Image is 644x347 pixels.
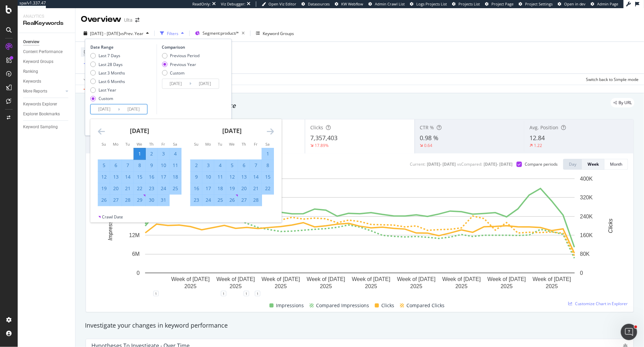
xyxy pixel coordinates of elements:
[98,185,110,192] div: 19
[580,176,593,182] text: 400K
[255,291,260,296] div: 1
[410,161,425,167] div: Current:
[120,31,143,36] span: vs Prev. Year
[190,183,202,194] td: Selected. Sunday, February 16, 2025
[276,301,304,310] span: Impressions
[125,142,130,147] small: Tu
[262,1,296,7] a: Open Viz Editor
[23,78,70,85] a: Keywords
[170,173,181,180] div: 18
[132,251,140,257] text: 6M
[122,194,134,206] td: Selected. Tuesday, January 28, 2025
[129,232,140,238] text: 12M
[99,70,125,76] div: Last 3 Months
[262,173,274,180] div: 15
[250,185,262,192] div: 21
[310,134,337,142] span: 7,357,403
[485,1,514,7] a: Project Page
[203,173,214,180] div: 10
[310,124,323,131] span: Clicks
[120,104,147,114] input: End Date
[194,142,198,147] small: Su
[484,161,512,167] div: [DATE] - [DATE]
[146,150,157,157] div: 2
[262,160,274,171] td: Selected. Saturday, February 8, 2025
[102,214,123,220] div: Crawl Date
[145,194,157,206] td: Selected. Thursday, January 30, 2025
[214,173,226,180] div: 11
[146,162,157,169] div: 9
[158,197,169,203] div: 31
[529,124,558,131] span: Avg. Position
[134,171,145,183] td: Selected. Wednesday, January 15, 2025
[416,1,447,6] span: Logs Projects List
[146,197,157,203] div: 30
[81,74,101,85] button: Apply
[226,194,238,206] td: Selected. Wednesday, February 26, 2025
[134,162,145,169] div: 8
[23,101,70,108] a: Keywords Explorer
[110,173,122,180] div: 13
[23,78,41,85] div: Keywords
[238,173,250,180] div: 13
[23,111,70,118] a: Explorer Bookmarks
[162,62,199,67] div: Previous Year
[81,14,121,25] div: Overview
[320,284,332,290] text: 2025
[368,1,405,7] a: Admin Crawl List
[265,142,269,147] small: Sa
[424,143,433,148] div: 0.64
[169,160,181,171] td: Selected. Saturday, January 11, 2025
[214,162,226,169] div: 4
[81,60,108,68] button: Add Filter
[203,197,214,203] div: 24
[169,148,181,160] td: Selected. Saturday, January 4, 2025
[382,301,395,310] span: Clicks
[316,301,369,310] span: Compared Impressions
[91,175,628,294] svg: A chart.
[98,194,110,206] td: Selected. Sunday, January 26, 2025
[307,277,345,282] text: Week of [DATE]
[90,87,125,93] div: Last Year
[98,171,110,183] td: Selected. Sunday, January 12, 2025
[157,28,187,39] button: Filters
[90,79,125,84] div: Last 6 Months
[250,160,262,171] td: Selected. Friday, February 7, 2025
[191,173,202,180] div: 9
[253,28,297,39] button: Keyword Groups
[226,183,238,194] td: Selected. Wednesday, February 19, 2025
[167,31,178,36] div: Filters
[501,284,513,290] text: 2025
[238,197,250,203] div: 27
[169,171,181,183] td: Selected. Saturday, January 18, 2025
[533,277,571,282] text: Week of [DATE]
[221,1,245,7] div: Viz Debugger:
[238,162,250,169] div: 6
[420,134,439,142] span: 0.98 %
[580,232,593,238] text: 160K
[173,142,177,147] small: Sa
[99,96,113,101] div: Custom
[137,270,140,276] text: 0
[145,171,157,183] td: Selected. Thursday, January 16, 2025
[110,183,122,194] td: Selected. Monday, January 20, 2025
[190,160,202,171] td: Selected. Sunday, February 2, 2025
[203,162,214,169] div: 3
[158,162,169,169] div: 10
[214,194,226,206] td: Selected. Tuesday, February 25, 2025
[169,183,181,194] td: Selected. Saturday, January 25, 2025
[134,183,145,194] td: Selected. Wednesday, January 22, 2025
[122,162,134,169] div: 7
[98,173,110,180] div: 12
[254,142,258,147] small: Fr
[262,185,274,192] div: 22
[137,142,142,147] small: We
[580,270,583,276] text: 0
[23,58,53,65] div: Keyword Groups
[162,79,189,88] input: Start Date
[23,38,39,46] div: Overview
[158,185,169,192] div: 24
[568,301,628,307] a: Customize Chart in Explorer
[170,53,199,59] div: Previous Period
[170,62,196,67] div: Previous Year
